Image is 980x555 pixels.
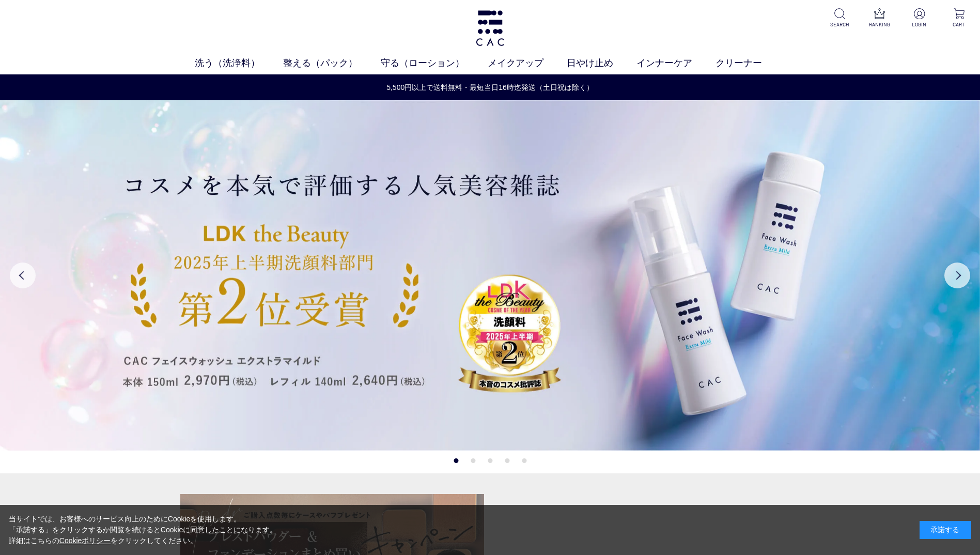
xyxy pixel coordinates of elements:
[867,21,892,28] p: RANKING
[474,10,506,46] img: logo
[283,56,381,70] a: 整える（パック）
[907,8,932,28] a: LOGIN
[827,8,852,28] a: SEARCH
[636,56,715,70] a: インナーケア
[907,21,932,28] p: LOGIN
[454,458,458,463] button: 1 of 5
[9,514,277,546] div: 当サイトでは、お客様へのサービス向上のためにCookieを使用します。 「承諾する」をクリックするか閲覧を続けるとCookieに同意したことになります。 詳細はこちらの をクリックしてください。
[944,263,970,288] button: Next
[946,8,972,28] a: CART
[59,536,111,545] a: Cookieポリシー
[1,82,979,93] a: 5,500円以上で送料無料・最短当日16時迄発送（土日祝は除く）
[488,458,492,463] button: 3 of 5
[867,8,892,28] a: RANKING
[715,56,785,70] a: クリーナー
[195,56,283,70] a: 洗う（洗浄料）
[522,458,526,463] button: 5 of 5
[471,458,475,463] button: 2 of 5
[10,263,36,288] button: Previous
[505,458,509,463] button: 4 of 5
[567,56,636,70] a: 日やけ止め
[920,521,971,539] div: 承諾する
[381,56,488,70] a: 守る（ローション）
[827,21,852,28] p: SEARCH
[488,56,567,70] a: メイクアップ
[946,21,972,28] p: CART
